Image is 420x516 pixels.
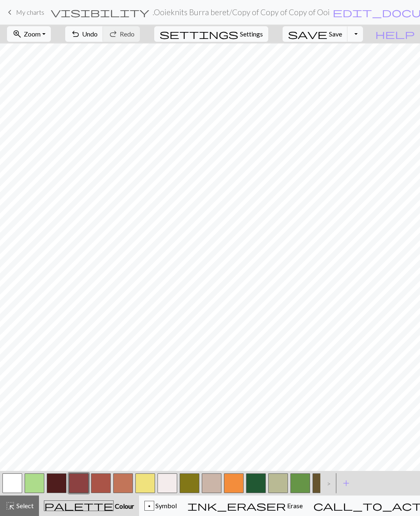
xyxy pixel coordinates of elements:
span: visibility [51,7,149,18]
span: Colour [114,502,134,510]
span: Settings [240,29,263,39]
button: p Symbol [139,496,182,516]
span: keyboard_arrow_left [5,7,15,18]
span: My charts [16,8,44,16]
span: Save [329,30,342,38]
span: help [375,28,415,40]
span: palette [44,500,113,511]
button: Erase [182,496,308,516]
span: add [341,477,351,489]
button: Zoom [7,26,51,42]
div: > [320,472,333,494]
button: Colour [39,496,139,516]
span: Symbol [154,502,177,509]
i: Settings [160,29,238,39]
span: settings [160,28,238,40]
h2: .Ooieknits Burra beret / Copy of Copy of Copy of Ooieknits Burra Beret crown [153,7,329,17]
button: Save [283,26,348,42]
span: ink_eraser [187,500,286,511]
span: zoom_in [12,28,22,40]
button: SettingsSettings [154,26,268,42]
button: Undo [65,26,103,42]
span: Select [15,502,34,509]
div: p [145,501,154,511]
span: save [288,28,327,40]
span: Erase [286,502,303,509]
span: Zoom [24,30,41,38]
a: My charts [5,5,44,19]
span: highlight_alt [5,500,15,511]
span: undo [71,28,80,40]
span: Undo [82,30,98,38]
